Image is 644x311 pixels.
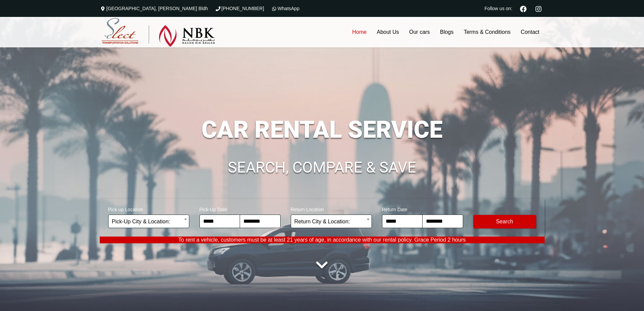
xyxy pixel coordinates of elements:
a: Our cars [404,17,435,47]
span: Return Date [382,202,463,215]
a: Home [347,17,372,47]
span: Return City & Location: [291,215,372,228]
a: Terms & Conditions [459,17,516,47]
h1: CAR RENTAL SERVICE [100,118,545,141]
span: Pick-Up Date [199,202,281,215]
a: [PHONE_NUMBER] [215,6,264,11]
span: Pick-Up City & Location: [108,215,189,228]
button: Modify Search [473,215,536,228]
img: Select Rent a Car [101,18,215,47]
a: About Us [372,17,404,47]
a: Contact [516,17,544,47]
a: Blogs [435,17,459,47]
h1: SEARCH, COMPARE & SAVE [100,160,545,175]
span: Return City & Location: [294,215,368,228]
span: Pick-Up City & Location: [112,215,186,228]
a: WhatsApp [271,6,300,11]
p: To rent a vehicle, customers must be at least 21 years of age, in accordance with our rental poli... [100,237,545,243]
span: Pick-up Location [108,202,189,215]
span: Return Location [291,202,372,215]
a: Facebook [517,5,529,12]
a: Instagram [533,5,545,12]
